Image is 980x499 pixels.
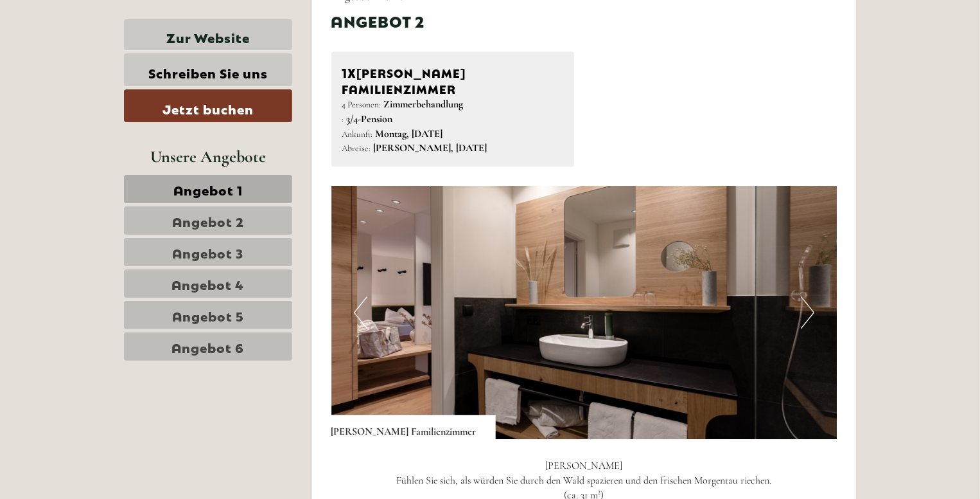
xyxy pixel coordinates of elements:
font: Zur Website [166,28,250,46]
font: Angebot 5 [172,306,244,324]
font: [PERSON_NAME] Familienzimmer [331,425,477,438]
img: Bild [331,186,837,439]
font: Abreise: [342,143,371,154]
font: [PERSON_NAME] [545,459,622,472]
font: Angebot 6 [172,338,245,356]
font: Montag, [DATE] [376,127,443,140]
font: Samstag [231,14,276,26]
font: Fühlen Sie sich, als würden Sie durch den Wald spazieren und den frischen Morgentau riechen. [396,474,771,487]
font: 09:14 [187,62,198,70]
font: 1x [342,62,357,80]
font: Jetzt buchen [162,99,254,117]
button: Schicken [406,329,506,361]
font: Schreiben Sie uns [148,63,268,81]
font: Angebot 3 [173,243,244,261]
font: Guten Morgen, wie können wir Ihnen helfen? [19,48,198,61]
font: Unsere Angebote [150,147,266,167]
a: Schreiben Sie uns [124,53,292,86]
button: Vorherige [354,296,367,329]
font: Angebot 2 [331,10,425,31]
font: Angebot 2 [172,212,244,230]
a: Jetzt buchen [124,89,292,122]
font: Angebot 1 [173,180,243,198]
font: Zimmerbehandlung [384,98,464,111]
button: Nächste [801,296,814,329]
font: [PERSON_NAME] Familienzimmer [342,64,466,97]
font: [PERSON_NAME], [DATE] [374,141,487,154]
a: Zur Website [124,19,292,50]
font: [GEOGRAPHIC_DATA] [19,38,91,46]
font: Ankunft: [342,129,373,140]
font: 4 Personen: [342,99,381,110]
font: 3/4-Pension [347,113,393,125]
font: : [342,114,344,125]
font: Schicken [426,338,486,356]
font: Angebot 4 [172,275,245,293]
